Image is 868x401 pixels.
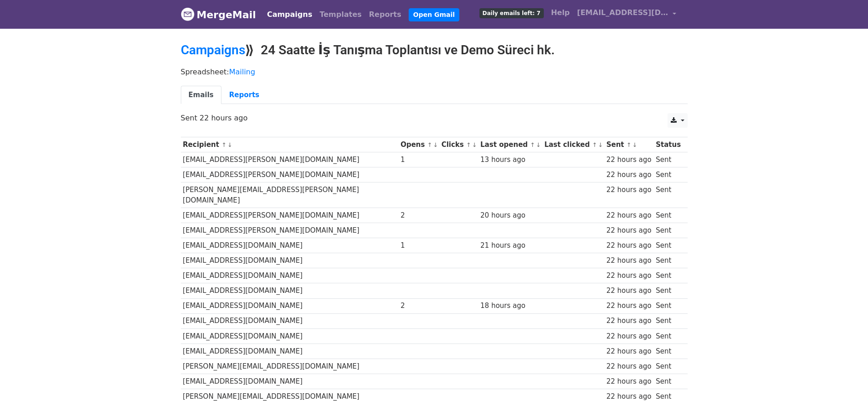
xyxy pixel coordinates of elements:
div: 22 hours ago [606,361,652,372]
td: [EMAIL_ADDRESS][DOMAIN_NAME] [181,253,399,268]
a: ↑ [530,141,535,148]
td: [PERSON_NAME][EMAIL_ADDRESS][PERSON_NAME][DOMAIN_NAME] [181,182,399,208]
th: Opens [398,137,439,152]
a: ↑ [592,141,597,148]
a: Campaigns [263,5,316,24]
div: 22 hours ago [606,170,652,180]
a: [EMAIL_ADDRESS][DOMAIN_NAME] [573,4,680,25]
img: MergeMail logo [181,7,195,21]
span: Daily emails left: 7 [479,8,544,18]
td: [EMAIL_ADDRESS][DOMAIN_NAME] [181,328,399,344]
div: 18 hours ago [480,301,540,311]
td: Sent [653,182,683,208]
div: 1 [400,155,437,165]
td: [EMAIL_ADDRESS][PERSON_NAME][DOMAIN_NAME] [181,152,399,167]
a: Reports [365,5,405,24]
td: Sent [653,328,683,344]
td: [PERSON_NAME][EMAIL_ADDRESS][DOMAIN_NAME] [181,359,399,374]
div: 2 [400,210,437,221]
a: ↓ [227,141,232,148]
a: Daily emails left: 7 [476,4,547,22]
td: Sent [653,253,683,268]
td: Sent [653,344,683,359]
td: [EMAIL_ADDRESS][DOMAIN_NAME] [181,238,399,253]
div: 22 hours ago [606,346,652,357]
div: 22 hours ago [606,316,652,326]
div: 22 hours ago [606,155,652,165]
a: Reports [221,86,267,104]
div: 22 hours ago [606,225,652,236]
div: 22 hours ago [606,210,652,221]
a: Open Gmail [409,8,459,21]
div: 22 hours ago [606,331,652,342]
div: 22 hours ago [606,376,652,387]
td: [EMAIL_ADDRESS][DOMAIN_NAME] [181,298,399,313]
td: [EMAIL_ADDRESS][PERSON_NAME][DOMAIN_NAME] [181,167,399,182]
a: Templates [316,5,365,24]
a: ↑ [221,141,226,148]
td: Sent [653,313,683,328]
td: [EMAIL_ADDRESS][DOMAIN_NAME] [181,344,399,359]
a: Emails [181,86,221,104]
a: Campaigns [181,42,245,57]
td: Sent [653,152,683,167]
div: 2 [400,301,437,311]
a: ↓ [433,141,438,148]
a: ↑ [626,141,631,148]
a: ↓ [598,141,603,148]
a: ↑ [427,141,432,148]
div: 22 hours ago [606,185,652,195]
th: Status [653,137,683,152]
td: Sent [653,268,683,283]
a: ↓ [536,141,541,148]
td: Sent [653,208,683,223]
td: [EMAIL_ADDRESS][DOMAIN_NAME] [181,374,399,389]
td: Sent [653,359,683,374]
div: 13 hours ago [480,155,540,165]
div: 22 hours ago [606,271,652,281]
div: 22 hours ago [606,255,652,266]
div: 22 hours ago [606,301,652,311]
h2: ⟫ 24 Saatte İş Tanışma Toplantısı ve Demo Süreci hk. [181,42,688,58]
th: Last clicked [542,137,604,152]
td: [EMAIL_ADDRESS][DOMAIN_NAME] [181,283,399,298]
td: [EMAIL_ADDRESS][PERSON_NAME][DOMAIN_NAME] [181,208,399,223]
td: Sent [653,283,683,298]
a: ↓ [472,141,477,148]
td: [EMAIL_ADDRESS][DOMAIN_NAME] [181,313,399,328]
td: Sent [653,238,683,253]
td: Sent [653,298,683,313]
td: [EMAIL_ADDRESS][PERSON_NAME][DOMAIN_NAME] [181,223,399,238]
td: Sent [653,223,683,238]
a: MergeMail [181,5,256,24]
div: 22 hours ago [606,286,652,296]
a: ↑ [466,141,471,148]
div: 21 hours ago [480,240,540,251]
th: Clicks [439,137,478,152]
div: 20 hours ago [480,210,540,221]
div: 1 [400,240,437,251]
td: Sent [653,374,683,389]
td: [EMAIL_ADDRESS][DOMAIN_NAME] [181,268,399,283]
a: Help [547,4,573,22]
a: Mailing [229,68,255,76]
div: 22 hours ago [606,240,652,251]
p: Sent 22 hours ago [181,113,688,123]
th: Sent [604,137,653,152]
p: Spreadsheet: [181,67,688,77]
th: Last opened [478,137,542,152]
span: [EMAIL_ADDRESS][DOMAIN_NAME] [577,7,668,18]
td: Sent [653,167,683,182]
th: Recipient [181,137,399,152]
a: ↓ [632,141,637,148]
